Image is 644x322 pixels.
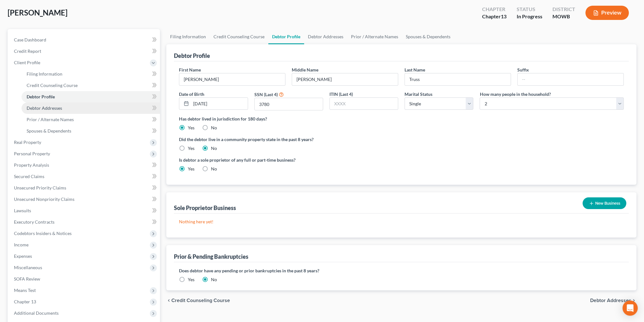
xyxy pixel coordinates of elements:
[480,91,551,97] label: How many people in the household?
[14,288,36,293] span: Means Test
[171,298,230,303] span: Credit Counseling Course
[255,98,323,110] input: XXXX
[14,196,74,202] span: Unsecured Nonpriority Claims
[179,73,285,85] input: --
[402,29,454,44] a: Spouses & Dependents
[27,117,74,122] span: Prior / Alternate Names
[14,174,44,179] span: Secured Claims
[179,66,201,73] label: First Name
[174,52,210,59] div: Debtor Profile
[14,162,49,168] span: Property Analysis
[191,98,247,110] input: MM/DD/YYYY
[14,242,29,247] span: Income
[517,6,542,13] div: Status
[292,73,398,85] input: M.I
[14,208,31,213] span: Lawsuits
[179,115,624,122] label: Has debtor lived in jurisdiction for 180 days?
[9,171,160,182] a: Secured Claims
[9,34,160,46] a: Case Dashboard
[405,66,425,73] label: Last Name
[304,29,347,44] a: Debtor Addresses
[27,71,62,77] span: Filing Information
[211,166,217,172] label: No
[405,91,432,97] label: Marital Status
[211,276,217,283] label: No
[179,157,398,163] label: Is debtor a sole proprietor of any full or part-time business?
[9,194,160,205] a: Unsecured Nonpriority Claims
[188,125,194,131] label: Yes
[14,139,41,145] span: Real Property
[552,6,575,13] div: District
[14,310,59,316] span: Additional Documents
[9,216,160,228] a: Executory Contracts
[501,13,507,19] span: 13
[14,48,41,54] span: Credit Report
[174,204,236,212] div: Sole Proprietor Business
[329,91,353,97] label: ITIN (Last 4)
[631,298,636,303] i: chevron_right
[14,185,66,190] span: Unsecured Priority Claims
[622,300,638,316] div: Open Intercom Messenger
[9,182,160,194] a: Unsecured Priority Claims
[22,68,160,80] a: Filing Information
[330,98,398,110] input: XXXX
[583,197,626,209] button: New Business
[22,91,160,102] a: Debtor Profile
[22,102,160,114] a: Debtor Addresses
[22,125,160,137] a: Spouses & Dependents
[27,105,62,111] span: Debtor Addresses
[14,265,42,270] span: Miscellaneous
[188,276,194,283] label: Yes
[9,46,160,57] a: Credit Report
[179,267,624,274] label: Does debtor have any pending or prior bankruptcies in the past 8 years?
[585,6,629,20] button: Preview
[14,231,72,236] span: Codebtors Insiders & Notices
[590,298,631,303] span: Debtor Addresses
[14,253,32,259] span: Expenses
[482,13,507,20] div: Chapter
[552,13,575,20] div: MOWB
[14,299,36,304] span: Chapter 13
[211,145,217,152] label: No
[590,298,636,303] button: Debtor Addresses chevron_right
[166,29,210,44] a: Filing Information
[14,60,40,65] span: Client Profile
[292,66,318,73] label: Middle Name
[166,298,171,303] i: chevron_left
[179,91,204,97] label: Date of Birth
[347,29,402,44] a: Prior / Alternate Names
[188,166,194,172] label: Yes
[14,151,50,156] span: Personal Property
[22,114,160,125] a: Prior / Alternate Names
[8,8,67,17] span: [PERSON_NAME]
[517,13,542,20] div: In Progress
[188,145,194,152] label: Yes
[27,128,71,133] span: Spouses & Dependents
[166,298,230,303] button: chevron_left Credit Counseling Course
[210,29,268,44] a: Credit Counseling Course
[14,37,46,42] span: Case Dashboard
[174,253,248,260] div: Prior & Pending Bankruptcies
[14,219,54,225] span: Executory Contracts
[27,83,78,88] span: Credit Counseling Course
[517,66,529,73] label: Suffix
[179,136,624,143] label: Did the debtor live in a community property state in the past 8 years?
[254,91,278,98] label: SSN (Last 4)
[518,73,623,85] input: --
[9,159,160,171] a: Property Analysis
[482,6,507,13] div: Chapter
[9,205,160,216] a: Lawsuits
[14,276,40,282] span: SOFA Review
[27,94,55,99] span: Debtor Profile
[179,219,624,225] p: Nothing here yet!
[268,29,304,44] a: Debtor Profile
[405,73,511,85] input: --
[22,80,160,91] a: Credit Counseling Course
[211,125,217,131] label: No
[9,273,160,285] a: SOFA Review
